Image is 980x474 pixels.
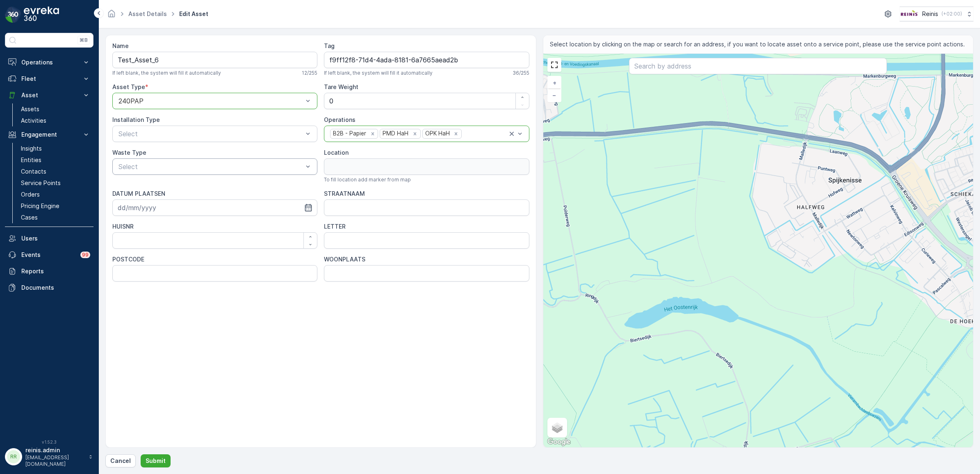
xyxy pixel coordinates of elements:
[21,117,46,125] p: Activities
[7,450,20,463] div: RR
[128,10,167,17] a: Asset Details
[941,11,962,17] p: ( +02:00 )
[324,83,358,90] label: Tare Weight
[146,457,166,465] p: Submit
[21,144,42,153] p: Insights
[5,247,93,263] a: Events99
[324,190,365,197] label: STRAATNAAM
[21,131,77,139] p: Engagement
[324,256,365,263] label: WOONPLAATS
[552,92,556,98] span: −
[25,446,84,454] p: reinis.admin
[112,42,129,49] label: Name
[141,454,171,467] button: Submit
[5,71,93,87] button: Fleet
[5,446,93,467] button: RRreinis.admin[EMAIL_ADDRESS][DOMAIN_NAME]
[18,143,93,154] a: Insights
[330,129,367,138] div: B2B - Papier
[410,130,419,137] div: Remove PMD HaH
[112,256,144,263] label: POSTCODE
[18,189,93,200] a: Orders
[18,177,93,189] a: Service Points
[324,70,433,76] span: If left blank, the system will fill it automatically
[110,457,131,465] p: Cancel
[112,116,160,123] label: Installation Type
[112,70,221,76] span: If left blank, the system will fill it automatically
[900,9,919,18] img: Reinis-Logo-Vrijstaand_Tekengebied-1-copy2_aBO4n7j.png
[451,130,460,137] div: Remove OPK HaH
[80,37,88,44] p: ⌘B
[548,77,561,89] a: Zoom In
[423,129,451,138] div: OPK HaH
[629,58,887,74] input: Search by address
[324,149,349,156] label: Location
[21,202,59,210] p: Pricing Engine
[107,12,116,19] a: Homepage
[18,154,93,166] a: Entities
[5,440,93,444] span: v 1.52.3
[548,89,561,101] a: Zoom Out
[21,190,40,199] p: Orders
[5,7,21,23] img: logo
[105,454,136,467] button: Cancel
[550,40,965,48] span: Select location by clicking on the map or search for an address, if you want to locate asset onto...
[25,454,84,467] p: [EMAIL_ADDRESS][DOMAIN_NAME]
[548,419,566,437] a: Layers
[21,284,90,292] p: Documents
[112,223,134,230] label: HUISNR
[302,70,317,76] p: 12 / 255
[24,7,59,23] img: logo_dark-DEwI_e13.png
[548,59,561,71] a: View Fullscreen
[5,87,93,103] button: Asset
[21,167,46,176] p: Contacts
[119,162,303,172] p: Select
[119,129,303,139] p: Select
[21,267,90,275] p: Reports
[900,7,973,21] button: Reinis(+02:00)
[21,179,61,187] p: Service Points
[324,116,356,123] label: Operations
[5,279,93,296] a: Documents
[21,251,75,259] p: Events
[18,115,93,126] a: Activities
[178,10,210,18] span: Edit Asset
[21,213,38,222] p: Cases
[324,42,335,49] label: Tag
[5,230,93,247] a: Users
[380,129,410,138] div: PMD HaH
[112,199,317,216] input: dd/mm/yyyy
[18,200,93,212] a: Pricing Engine
[21,234,90,243] p: Users
[21,75,77,83] p: Fleet
[324,176,411,183] span: To fill location add marker from map
[368,130,377,137] div: Remove B2B - Papier
[18,166,93,177] a: Contacts
[112,149,146,156] label: Waste Type
[5,126,93,143] button: Engagement
[21,156,41,164] p: Entities
[5,54,93,71] button: Operations
[18,103,93,115] a: Assets
[545,437,572,447] a: Open this area in Google Maps (opens a new window)
[553,79,556,86] span: +
[21,91,77,99] p: Asset
[5,263,93,279] a: Reports
[21,58,77,66] p: Operations
[112,83,145,90] label: Asset Type
[922,10,938,18] p: Reinis
[324,223,346,230] label: LETTER
[545,437,572,447] img: Google
[18,212,93,223] a: Cases
[21,105,39,113] p: Assets
[513,70,529,76] p: 36 / 255
[112,190,165,197] label: DATUM PLAATSEN
[82,252,89,258] p: 99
